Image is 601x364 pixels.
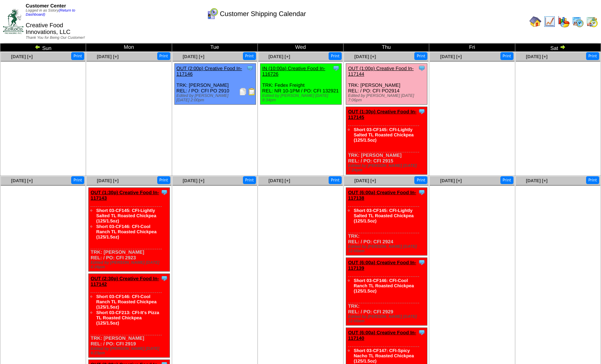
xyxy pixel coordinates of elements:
img: arrowleft.gif [35,44,41,50]
a: OUT (1:30p) Creative Food In-117143 [91,190,159,201]
button: Print [157,176,170,184]
a: Short 03-CF146: CFI-Cool Ranch TL Roasted Chickpea (125/1.5oz) [96,294,156,310]
img: graph.gif [558,16,570,28]
button: Print [243,52,256,60]
a: [DATE] [+] [354,178,376,183]
div: Edited by [PERSON_NAME] [DATE] 8:34pm [262,94,341,102]
div: Edited by [PERSON_NAME] [DATE] 12:00am [348,314,427,323]
button: Print [586,176,599,184]
div: TRK: REL: / PO: CFI 2929 [346,258,427,326]
div: TRK: [PERSON_NAME] REL: / PO: CFI 2923 [89,188,170,272]
div: TRK: REL: / PO: CFI 2924 [346,188,427,256]
img: Tooltip [418,189,426,196]
a: [DATE] [+] [526,178,547,183]
a: [DATE] [+] [97,178,118,183]
img: Tooltip [161,189,168,196]
a: Short 03-CF146: CFI-Cool Ranch TL Roasted Chickpea (125/1.5oz) [96,224,156,240]
img: Tooltip [246,64,254,72]
div: TRK: [PERSON_NAME] REL: / PO: CFI PO2914 [346,64,427,105]
button: Print [243,176,256,184]
button: Print [329,176,342,184]
div: Edited by [PERSON_NAME] [DATE] 7:24pm [348,164,427,172]
a: OUT (1:00p) Creative Food In-117144 [348,66,414,77]
span: Creative Food Innovations, LLC [26,22,70,35]
button: Print [500,176,513,184]
a: [DATE] [+] [11,54,33,59]
img: Bill of Lading [248,88,256,95]
a: Short 03-CF147: CFI-Spicy Nacho TL Roasted Chickpea (125/1.5oz) [354,348,414,364]
img: calendarprod.gif [572,16,584,28]
img: line_graph.gif [544,16,556,28]
a: [DATE] [+] [269,54,290,59]
img: Tooltip [418,259,426,266]
button: Print [71,52,84,60]
img: arrowright.gif [560,44,566,50]
img: Tooltip [332,64,340,72]
a: OUT (6:00a) Creative Food In-117140 [348,330,416,341]
img: Tooltip [418,64,426,72]
img: ZoRoCo_Logo(Green%26Foil)%20jpg.webp [3,9,23,34]
a: OUT (1:30p) Creative Food In-117145 [348,109,416,120]
img: Tooltip [418,108,426,115]
button: Print [71,176,84,184]
a: [DATE] [+] [183,54,204,59]
a: [DATE] [+] [97,54,118,59]
a: OUT (2:00p) Creative Food In-117146 [177,66,242,77]
img: Packing Slip [239,88,247,95]
button: Print [500,52,513,60]
div: Edited by [PERSON_NAME] [DATE] 6:26pm [91,260,170,269]
a: Short 03-CF145: CFI-Lightly Salted TL Roasted Chickpea (125/1.5oz) [354,208,414,224]
button: Print [414,176,427,184]
div: Edited by [PERSON_NAME] [DATE] 2:00pm [177,94,256,102]
a: Short 03-CF145: CFI-Lightly Salted TL Roasted Chickpea (125/1.5oz) [96,208,156,224]
a: OUT (6:00a) Creative Food In-117139 [348,260,416,271]
img: home.gif [529,16,541,28]
div: Edited by [PERSON_NAME] [DATE] 12:00am [348,244,427,253]
a: Short 03-CF213: CFI-It's Pizza TL Roasted Chickpea (125/1.5oz) [96,310,159,326]
span: Thank You for Being Our Customer! [26,36,85,40]
td: Wed [257,44,343,52]
a: Short 03-CF146: CFI-Cool Ranch TL Roasted Chickpea (125/1.5oz) [354,278,414,294]
td: Sun [0,44,86,52]
span: Customer Shipping Calendar [220,10,306,18]
img: calendarinout.gif [586,16,598,28]
td: Thu [344,44,429,52]
a: [DATE] [+] [269,178,290,183]
button: Print [414,52,427,60]
a: [DATE] [+] [11,178,33,183]
img: calendarcustomer.gif [206,8,218,20]
span: Logged in as Sstory [26,9,75,17]
button: Print [329,52,342,60]
button: Print [586,52,599,60]
a: OUT (2:30p) Creative Food In-117142 [91,276,159,287]
a: [DATE] [+] [183,178,204,183]
span: Customer Center [26,3,66,9]
div: TRK: [PERSON_NAME] REL: / PO: CFI 2919 [89,274,170,358]
div: Edited by [PERSON_NAME] [DATE] 6:23pm [91,346,170,355]
a: [DATE] [+] [526,54,547,59]
td: Mon [86,44,172,52]
a: [DATE] [+] [440,54,462,59]
a: OUT (6:00a) Creative Food In-117138 [348,190,416,201]
a: (Return to Dashboard) [26,9,75,17]
a: IN (10:00a) Creative Food In-116726 [262,66,325,77]
a: [DATE] [+] [354,54,376,59]
div: TRK: [PERSON_NAME] REL: / PO: CFI 2915 [346,107,427,175]
img: Tooltip [418,329,426,336]
a: Short 03-CF145: CFI-Lightly Salted TL Roasted Chickpea (125/1.5oz) [354,127,414,143]
a: [DATE] [+] [440,178,462,183]
img: Tooltip [161,275,168,282]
